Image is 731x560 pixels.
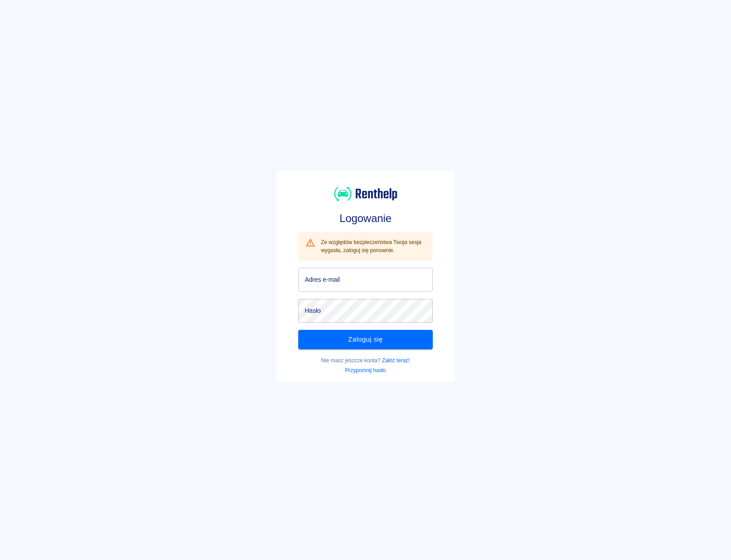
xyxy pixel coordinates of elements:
[334,186,397,202] img: Renthelp logo
[321,235,425,258] div: Ze względów bezpieczeństwa Twoja sesja wygasła, zaloguj się ponownie.
[298,212,432,225] h3: Logowanie
[298,356,432,364] p: Nie masz jeszcze konta?
[298,330,432,349] button: Zaloguj się
[345,367,386,373] a: Przypomnij hasło
[382,357,410,364] a: Załóż teraz!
